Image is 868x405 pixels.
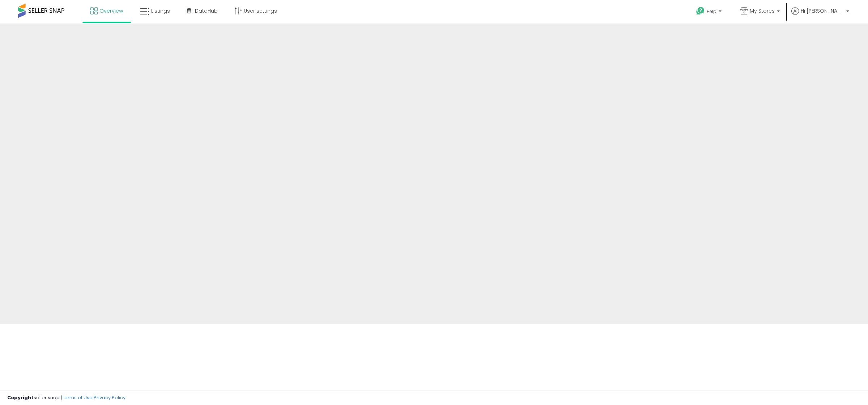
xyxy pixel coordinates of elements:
[151,7,170,14] span: Listings
[696,7,705,16] i: Get Help
[690,1,729,24] a: Help
[750,7,775,14] span: My Stores
[791,7,849,24] a: Hi [PERSON_NAME]
[801,7,844,14] span: Hi [PERSON_NAME]
[99,7,123,14] span: Overview
[707,8,716,14] span: Help
[195,7,218,14] span: DataHub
